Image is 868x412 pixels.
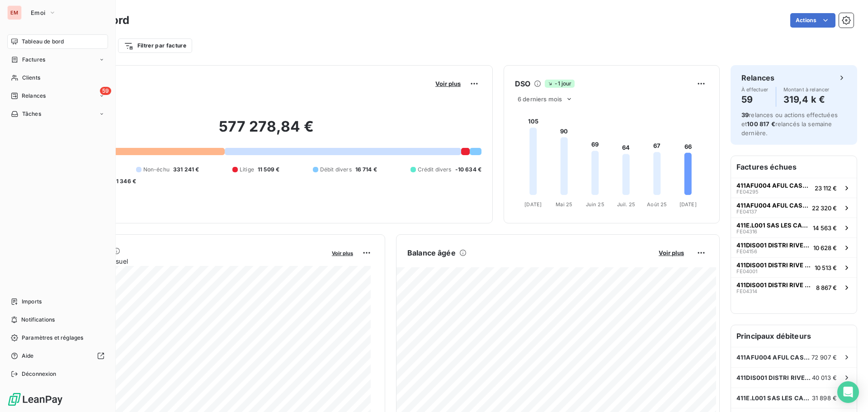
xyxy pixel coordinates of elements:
[518,95,562,103] span: 6 derniers mois
[586,201,604,208] tspan: Juin 25
[736,289,757,294] span: FE04314
[736,261,811,269] span: 411DIS001 DISTRI RIVE GAUCHE
[22,74,40,82] span: Clients
[656,249,687,257] button: Voir plus
[329,249,356,257] button: Voir plus
[647,201,667,208] tspan: Août 25
[731,218,857,237] button: 411E.L001 SAS LES CASERNES DISTRIBUTION/[DOMAIN_NAME] LES CASERNESFE0431614 563 €
[741,72,774,83] h6: Relances
[556,201,572,208] tspan: Mai 25
[813,224,837,232] span: 14 563 €
[813,244,837,251] span: 10 628 €
[524,201,542,208] tspan: [DATE]
[320,166,352,174] span: Débit divers
[812,394,837,402] span: 31 898 €
[22,38,64,46] span: Tableau de bord
[31,9,45,16] span: Emoi
[837,381,859,403] div: Open Intercom Messenger
[22,56,45,64] span: Factures
[731,178,857,198] button: 411AFU004 AFUL CASABONAFE0429523 112 €
[731,277,857,297] button: 411DIS001 DISTRI RIVE GAUCHEFE043148 867 €
[731,325,857,347] h6: Principaux débiteurs
[731,257,857,277] button: 411DIS001 DISTRI RIVE GAUCHEFE0400110 513 €
[22,370,57,378] span: Déconnexion
[7,5,22,20] div: EM
[736,374,812,381] span: 411DIS001 DISTRI RIVE GAUCHE
[815,264,837,271] span: 10 513 €
[51,256,325,266] span: Chiffre d'affaires mensuel
[783,92,830,107] h4: 319,4 k €
[435,80,461,87] span: Voir plus
[258,166,279,174] span: 11 509 €
[545,80,574,88] span: -1 jour
[355,166,377,174] span: 16 714 €
[816,284,837,291] span: 8 867 €
[812,204,837,212] span: 22 320 €
[332,250,353,256] span: Voir plus
[741,111,749,118] span: 39
[790,13,835,28] button: Actions
[22,334,83,342] span: Paramètres et réglages
[7,349,108,363] a: Aide
[22,92,46,100] span: Relances
[736,202,808,209] span: 411AFU004 AFUL CASABONA
[100,87,111,95] span: 59
[736,249,757,254] span: FE04156
[418,166,452,174] span: Crédit divers
[736,281,812,289] span: 411DIS001 DISTRI RIVE GAUCHE
[736,242,810,249] span: 411DIS001 DISTRI RIVE GAUCHE
[51,118,481,145] h2: 577 278,84 €
[118,38,192,53] button: Filtrer par facture
[22,298,42,306] span: Imports
[433,80,463,88] button: Voir plus
[143,166,170,174] span: Non-échu
[736,229,757,234] span: FE04316
[741,92,769,107] h4: 59
[736,222,809,229] span: 411E.L001 SAS LES CASERNES DISTRIBUTION/[DOMAIN_NAME] LES CASERNES
[731,156,857,178] h6: Factures échues
[617,201,635,208] tspan: Juil. 25
[659,249,684,256] span: Voir plus
[455,166,481,174] span: -10 634 €
[736,354,811,361] span: 411AFU004 AFUL CASABONA
[7,392,63,407] img: Logo LeanPay
[736,209,757,214] span: FE04137
[747,120,775,128] span: 100 817 €
[783,87,830,92] span: Montant à relancer
[741,111,838,137] span: relances ou actions effectuées et relancés la semaine dernière.
[741,87,769,92] span: À effectuer
[240,166,254,174] span: Litige
[731,198,857,218] button: 411AFU004 AFUL CASABONAFE0413722 320 €
[811,354,837,361] span: 72 907 €
[679,201,697,208] tspan: [DATE]
[815,185,837,192] span: 23 112 €
[736,269,757,274] span: FE04001
[812,374,837,381] span: 40 013 €
[21,316,55,324] span: Notifications
[731,237,857,257] button: 411DIS001 DISTRI RIVE GAUCHEFE0415610 628 €
[736,394,812,402] span: 411E.L001 SAS LES CASERNES DISTRIBUTION/[DOMAIN_NAME] LES CASERNES
[736,182,811,189] span: 411AFU004 AFUL CASABONA
[22,110,41,118] span: Tâches
[22,352,34,360] span: Aide
[173,166,199,174] span: 331 241 €
[113,177,136,185] span: -1 346 €
[736,189,759,194] span: FE04295
[407,247,456,258] h6: Balance âgée
[515,78,530,89] h6: DSO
